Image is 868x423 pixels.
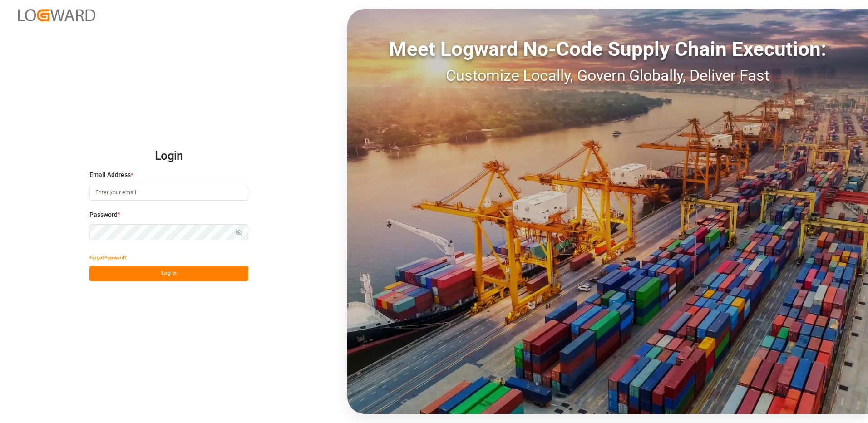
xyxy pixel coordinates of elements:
[89,210,118,220] span: Password
[89,170,131,180] span: Email Address
[89,250,127,266] button: Forgot Password?
[89,142,248,171] h2: Login
[89,266,248,281] button: Log In
[347,34,868,64] div: Meet Logward No-Code Supply Chain Execution:
[18,9,95,21] img: Logward_new_orange.png
[89,185,248,201] input: Enter your email
[347,64,868,87] div: Customize Locally, Govern Globally, Deliver Fast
